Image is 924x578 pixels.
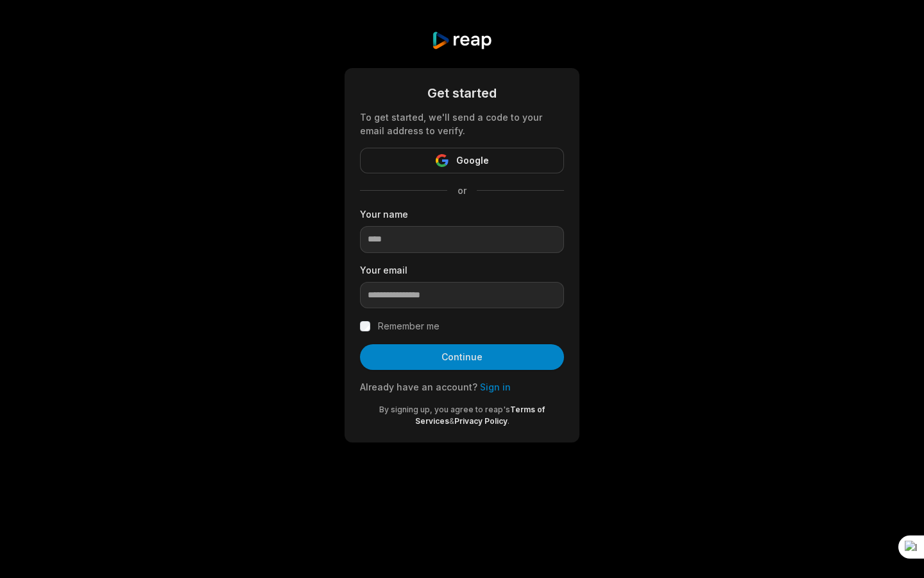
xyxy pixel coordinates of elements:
[378,319,440,334] label: Remember me
[360,83,564,103] div: Get started
[360,207,564,221] label: Your name
[447,184,477,197] span: or
[360,110,564,137] div: To get started, we'll send a code to your email address to verify.
[360,263,564,277] label: Your email
[508,416,509,426] span: .
[379,405,510,414] span: By signing up, you agree to reap's
[360,381,477,392] span: Already have an account?
[431,31,492,50] img: reap
[449,416,454,426] span: &
[480,381,511,392] a: Sign in
[454,416,508,426] a: Privacy Policy
[456,153,489,168] span: Google
[360,344,564,370] button: Continue
[360,148,564,173] button: Google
